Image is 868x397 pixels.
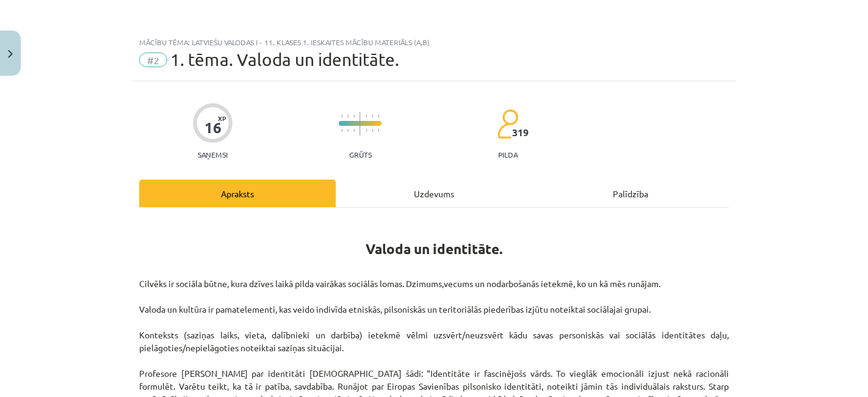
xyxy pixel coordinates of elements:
[347,115,349,118] img: icon-short-line-57e1e144782c952c97e751825c79c345078a6d821885a25fce030b3d8c18986b.svg
[204,119,222,136] div: 16
[336,180,532,207] div: Uzdevums
[372,129,373,132] img: icon-short-line-57e1e144782c952c97e751825c79c345078a6d821885a25fce030b3d8c18986b.svg
[360,112,361,136] img: icon-long-line-d9ea69661e0d244f92f715978eff75569469978d946b2353a9bb055b3ed8787d.svg
[341,115,342,118] img: icon-short-line-57e1e144782c952c97e751825c79c345078a6d821885a25fce030b3d8c18986b.svg
[532,180,729,207] div: Palīdzība
[366,115,367,118] img: icon-short-line-57e1e144782c952c97e751825c79c345078a6d821885a25fce030b3d8c18986b.svg
[353,115,355,118] img: icon-short-line-57e1e144782c952c97e751825c79c345078a6d821885a25fce030b3d8c18986b.svg
[512,127,529,138] span: 319
[341,129,342,132] img: icon-short-line-57e1e144782c952c97e751825c79c345078a6d821885a25fce030b3d8c18986b.svg
[497,109,518,139] img: students-c634bb4e5e11cddfef0936a35e636f08e4e9abd3cc4e673bd6f9a4125e45ecb1.svg
[8,50,13,58] img: icon-close-lesson-0947bae3869378f0d4975bcd49f059093ad1ed9edebbc8119c70593378902aed.svg
[366,129,367,132] img: icon-short-line-57e1e144782c952c97e751825c79c345078a6d821885a25fce030b3d8c18986b.svg
[353,129,355,132] img: icon-short-line-57e1e144782c952c97e751825c79c345078a6d821885a25fce030b3d8c18986b.svg
[139,38,729,46] div: Mācību tēma: Latviešu valodas i - 11. klases 1. ieskaites mācību materiāls (a,b)
[378,115,379,118] img: icon-short-line-57e1e144782c952c97e751825c79c345078a6d821885a25fce030b3d8c18986b.svg
[347,129,349,132] img: icon-short-line-57e1e144782c952c97e751825c79c345078a6d821885a25fce030b3d8c18986b.svg
[498,150,518,159] p: pilda
[349,150,372,159] p: Grūts
[366,240,503,258] b: Valoda un identitāte.
[193,150,233,159] p: Saņemsi
[378,129,379,132] img: icon-short-line-57e1e144782c952c97e751825c79c345078a6d821885a25fce030b3d8c18986b.svg
[139,180,336,207] div: Apraksts
[139,53,167,67] span: #2
[170,49,399,70] span: 1. tēma. Valoda un identitāte.
[372,115,373,118] img: icon-short-line-57e1e144782c952c97e751825c79c345078a6d821885a25fce030b3d8c18986b.svg
[218,115,226,122] span: XP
